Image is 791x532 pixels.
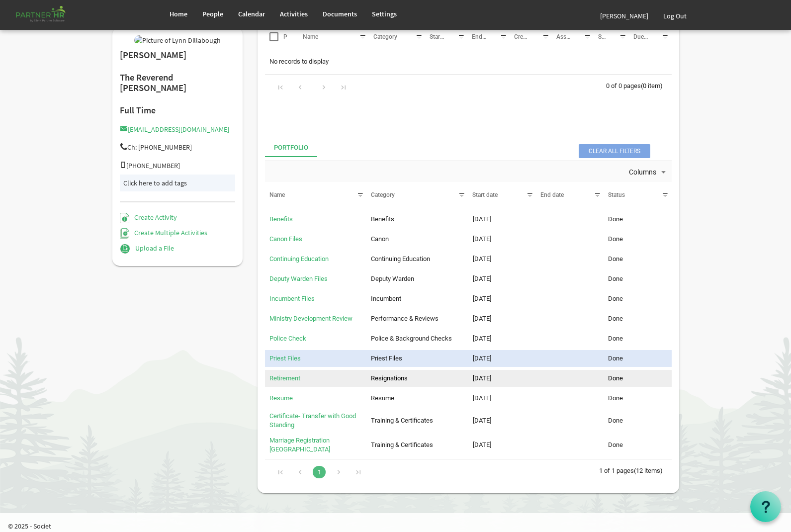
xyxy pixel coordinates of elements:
h5: [PHONE_NUMBER] [120,162,236,170]
a: Ministry Development Review [269,315,352,322]
a: Resume [269,394,293,402]
h5: Ch: [PHONE_NUMBER] [120,143,236,151]
td: Done column header Status [604,390,671,407]
span: End date [472,33,495,40]
span: Name [269,191,285,198]
img: Create Multiple Activities [120,228,130,239]
td: column header End date [536,435,604,456]
td: Retirement is template cell column header Name [265,370,366,387]
td: 8/13/2025 column header Start date [468,370,536,387]
a: Priest Files [269,355,301,362]
td: Police Check is template cell column header Name [265,330,366,347]
td: Benefits column header Category [366,211,468,228]
td: 2/1/2021 column header Start date [468,310,536,327]
span: 1 of 1 pages [599,467,634,474]
td: column header End date [536,370,604,387]
a: Canon Files [269,235,302,243]
td: Done column header Status [604,231,671,248]
td: Done column header Status [604,211,671,228]
td: Done column header Status [604,435,671,456]
td: Training & Certificates column header Category [366,435,468,456]
a: Retirement [269,374,300,382]
td: Incumbent Files is template cell column header Name [265,290,366,307]
a: Benefits [269,215,293,223]
td: column header End date [536,251,604,267]
span: People [202,9,223,18]
td: column header End date [536,211,604,228]
div: Go to first page [274,464,287,478]
a: Create Activity [120,213,177,222]
span: Assigned to [556,33,588,40]
td: Canon column header Category [366,231,468,248]
td: 2/1/2021 column header Start date [468,290,536,307]
span: Due Date [633,33,657,40]
span: Clear all filters [579,144,650,158]
td: Ministry Development Review is template cell column header Name [265,310,366,327]
div: 0 of 0 pages (0 item) [606,75,672,95]
span: Calendar [238,9,265,18]
td: Canon Files is template cell column header Name [265,231,366,248]
span: Start date [472,191,498,198]
span: Home [170,9,187,18]
div: Columns [627,161,670,182]
td: 2/1/2021 column header Start date [468,390,536,407]
span: (0 item) [641,82,663,89]
td: Done column header Status [604,370,671,387]
span: 0 of 0 pages [606,82,641,89]
a: Marriage Registration [GEOGRAPHIC_DATA] [269,437,330,453]
div: Go to last page [337,80,350,93]
td: 3/3/2021 column header Start date [468,410,536,432]
h4: Full Time [120,105,236,115]
td: 2/1/2021 column header Start date [468,251,536,267]
span: Documents [323,9,357,18]
td: Done column header Status [604,410,671,432]
div: Go to next page [317,80,331,93]
a: [EMAIL_ADDRESS][DOMAIN_NAME] [120,125,229,134]
td: 2/1/2021 column header Start date [468,270,536,287]
div: Click here to add tags [123,178,232,188]
td: Resume is template cell column header Name [265,390,366,407]
div: tab-header [265,139,672,157]
a: Certificate- Transfer with Good Standing [269,412,356,429]
span: Settings [372,9,397,18]
a: Continuing Education [269,255,329,263]
td: column header End date [536,310,604,327]
div: Go to next page [332,464,346,478]
td: Resignations column header Category [366,370,468,387]
td: Resume column header Category [366,390,468,407]
td: Deputy Warden Files is template cell column header Name [265,270,366,287]
img: Picture of Lynn Dillabough [134,35,221,45]
td: 2/1/2021 column header Start date [468,350,536,367]
span: Created for [514,33,543,40]
td: Marriage Registration Ontario is template cell column header Name [265,435,366,456]
td: Done column header Status [604,330,671,347]
a: Create Multiple Activities [120,228,208,237]
span: Category [373,33,397,40]
td: Deputy Warden column header Category [366,270,468,287]
span: Activities [280,9,308,18]
div: Go to last page [352,464,365,478]
span: Start date [430,33,455,40]
span: Category [371,191,395,198]
td: column header End date [536,410,604,432]
td: Done column header Status [604,251,671,267]
td: column header End date [536,350,604,367]
a: Log Out [656,2,694,30]
td: Priest Files is template cell column header Name [265,350,366,367]
td: column header End date [536,390,604,407]
td: Incumbent column header Category [366,290,468,307]
span: P [283,33,287,40]
td: column header End date [536,231,604,248]
td: Done column header Status [604,290,671,307]
a: [PERSON_NAME] [593,2,656,30]
td: Police & Background Checks column header Category [366,330,468,347]
div: Go to previous page [293,80,307,93]
td: column header End date [536,330,604,347]
a: Incumbent Files [269,295,315,302]
td: Done column header Status [604,350,671,367]
td: Performance & Reviews column header Category [366,310,468,327]
img: Upload a File [120,244,130,254]
span: Status [608,191,625,198]
td: Continuing Education is template cell column header Name [265,251,366,267]
td: column header End date [536,290,604,307]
